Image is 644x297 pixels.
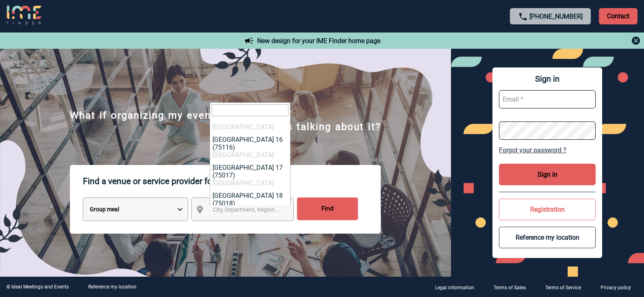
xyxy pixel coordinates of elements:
a: Reference my location [88,284,137,290]
a: Terms of Service [539,283,594,291]
p: Legal information [435,285,474,290]
input: Find [297,197,358,220]
div: © Ideal Meetings and Events [7,284,69,290]
p: Privacy policy [601,285,631,290]
p: Find a venue or service provider for my event [83,165,381,197]
span: [GEOGRAPHIC_DATA] [212,123,274,131]
span: City, Department, Region... [213,206,280,213]
li: [GEOGRAPHIC_DATA] 17 (75017) [210,161,290,189]
button: Reference my location [499,227,596,248]
a: Legal information [429,283,487,291]
p: Terms of Sales [494,285,526,290]
li: [GEOGRAPHIC_DATA] 18 (75018) [210,189,290,217]
li: [GEOGRAPHIC_DATA] 16 (75116) [210,133,290,161]
img: call-24-px.png [518,12,528,22]
span: [GEOGRAPHIC_DATA] [212,151,274,159]
span: [GEOGRAPHIC_DATA] [212,179,274,187]
a: [PHONE_NUMBER] [529,13,583,20]
a: Terms of Sales [487,283,539,291]
p: Terms of Service [545,285,581,290]
button: Sign in [499,164,596,185]
a: Privacy policy [594,283,644,291]
span: Sign in [499,74,596,84]
input: Email * [499,90,596,108]
a: Forgot your password ? [499,146,596,154]
button: Registration [499,199,596,220]
p: Contact [599,8,637,24]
